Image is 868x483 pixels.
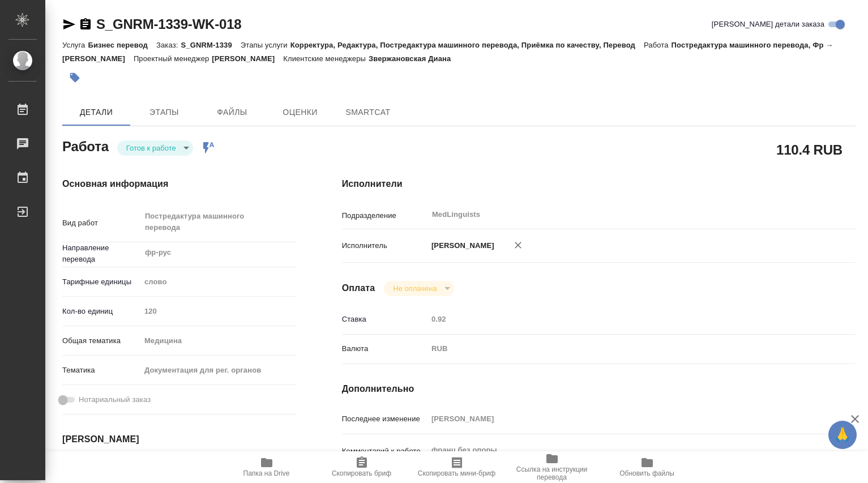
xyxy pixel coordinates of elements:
p: Клиентские менеджеры [283,54,369,63]
span: Скопировать бриф [332,469,391,477]
button: Скопировать ссылку для ЯМессенджера [62,18,76,31]
p: Бизнес перевод [88,41,156,49]
p: Исполнитель [342,240,427,251]
p: Комментарий к работе [342,446,427,457]
span: Оценки [273,105,327,119]
input: Пустое поле [427,411,813,427]
p: Услуга [62,41,88,49]
button: Готов к работе [123,143,179,153]
span: Скопировать мини-бриф [418,469,495,477]
button: Удалить исполнителя [506,233,531,258]
button: Скопировать бриф [314,451,409,483]
span: 🙏 [833,423,852,447]
p: Звержановская Диана [369,54,459,63]
p: Корректура, Редактура, Постредактура машинного перевода, Приёмка по качеству, Перевод [290,41,644,49]
div: RUB [427,339,813,358]
button: Не оплачена [390,284,440,293]
div: Готов к работе [117,140,193,156]
p: Этапы услуги [241,41,290,49]
button: Ссылка на инструкции перевода [504,451,600,483]
h4: Исполнители [342,177,856,191]
span: Файлы [205,105,259,119]
p: Проектный менеджер [134,54,212,63]
button: Скопировать ссылку [79,18,92,31]
p: Заказ: [156,41,181,49]
button: Скопировать мини-бриф [409,451,504,483]
div: слово [140,272,297,292]
h4: [PERSON_NAME] [62,433,297,446]
span: Нотариальный заказ [79,394,151,405]
p: Тематика [62,365,140,376]
p: [PERSON_NAME] [212,54,283,63]
button: Обновить файлы [600,451,695,483]
p: Последнее изменение [342,413,427,425]
span: Этапы [137,105,191,119]
p: S_GNRM-1339 [181,41,240,49]
span: Обновить файлы [619,469,674,477]
button: Добавить тэг [62,65,87,90]
p: Тарифные единицы [62,276,140,288]
a: S_GNRM-1339-WK-018 [96,16,241,32]
span: Папка на Drive [243,469,290,477]
h4: Основная информация [62,177,297,191]
p: Валюта [342,343,427,354]
h4: Оплата [342,281,375,295]
p: Кол-во единиц [62,306,140,317]
button: 🙏 [828,421,857,449]
h2: 110.4 RUB [776,140,843,159]
h2: Работа [62,135,109,156]
span: SmartCat [341,105,395,119]
input: Пустое поле [427,311,813,327]
p: Ставка [342,314,427,325]
p: Общая тематика [62,335,140,347]
button: Папка на Drive [219,451,314,483]
div: Документация для рег. органов [140,361,297,380]
span: [PERSON_NAME] детали заказа [712,19,824,30]
p: Направление перевода [62,242,140,265]
div: Медицина [140,331,297,351]
p: Подразделение [342,210,427,221]
p: Вид работ [62,217,140,229]
textarea: франц без опоры [427,441,813,460]
input: Пустое поле [140,303,297,319]
span: Ссылка на инструкции перевода [511,465,593,481]
h4: Дополнительно [342,382,856,396]
span: Детали [69,105,123,119]
div: Готов к работе [384,281,454,296]
p: [PERSON_NAME] [427,240,494,251]
p: Работа [644,41,672,49]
